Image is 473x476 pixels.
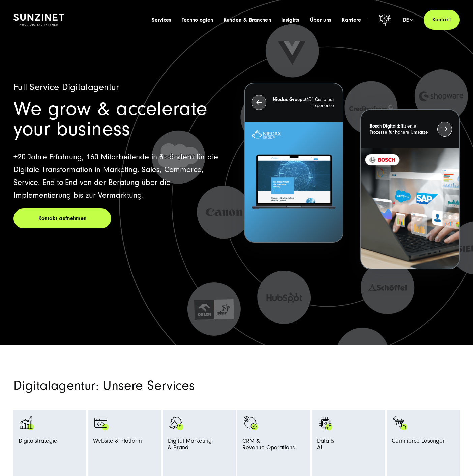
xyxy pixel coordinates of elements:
[270,96,334,109] p: 360° Customer Experience
[19,438,57,447] span: Digitalstrategie
[13,99,229,139] h1: We grow & accelerate your business
[369,123,434,135] p: Effiziente Prozesse für höhere Umsätze
[13,208,111,228] a: Kontakt aufnehmen
[13,150,229,202] p: +20 Jahre Erfahrung, 160 Mitarbeitende in 3 Ländern für die Digitale Transformation in Marketing,...
[360,109,460,270] button: Bosch Digital:Effiziente Prozesse für höhere Umsätze BOSCH - Kundeprojekt - Digital Transformatio...
[13,379,334,392] h2: Digitalagentur: Unsere Services
[93,438,142,447] span: Website & Platform
[342,17,361,23] a: Karriere
[424,10,460,30] a: Kontakt
[273,97,304,102] strong: Niedax Group:
[403,17,414,23] div: de
[242,438,295,454] span: CRM & Revenue Operations
[392,438,446,447] span: Commerce Lösungen
[310,17,332,23] a: Über uns
[152,17,172,23] a: Services
[224,17,271,23] a: Kunden & Branchen
[245,122,343,242] img: Letztes Projekt von Niedax. Ein Laptop auf dem die Niedax Website geöffnet ist, auf blauem Hinter...
[361,148,459,269] img: BOSCH - Kundeprojekt - Digital Transformation Agentur SUNZINET
[317,438,334,454] span: Data & AI
[182,17,213,23] a: Technologien
[369,123,398,129] strong: Bosch Digital:
[168,438,212,454] span: Digital Marketing & Brand
[244,83,343,243] button: Niedax Group:360° Customer Experience Letztes Projekt von Niedax. Ein Laptop auf dem die Niedax W...
[281,17,300,23] a: Insights
[13,82,119,92] span: Full Service Digitalagentur
[13,14,64,26] img: SUNZINET Full Service Digital Agentur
